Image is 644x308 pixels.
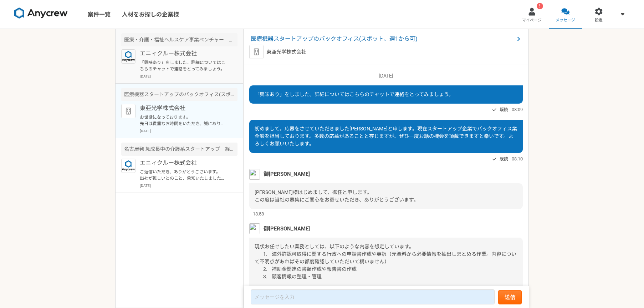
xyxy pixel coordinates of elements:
span: 設定 [595,18,603,23]
button: 送信 [498,290,522,304]
span: 御[PERSON_NAME] [264,225,310,233]
p: [DATE] [140,74,237,79]
span: 08:09 [512,106,523,113]
p: 東亜光学株式会社 [140,104,228,113]
p: エニィクルー株式会社 [140,49,228,58]
div: 医療・介護・福祉ヘルスケア事業ベンチャー バックオフィス（総務・経理） [121,33,237,46]
p: [DATE] [140,128,237,134]
img: logo2.png [249,223,260,234]
span: 既読 [500,155,508,163]
span: 08:10 [512,155,523,162]
img: 8DqYSo04kwAAAAASUVORK5CYII= [14,8,68,19]
div: ! [537,3,543,9]
p: 「興味あり」をしました。詳細についてはこちらのチャットで連絡をとってみましょう。 [140,59,228,72]
p: [DATE] [140,183,237,188]
p: 東亜光学株式会社 [266,48,306,56]
span: 既読 [500,105,508,114]
p: [DATE] [249,72,523,80]
span: 「興味あり」をしました。詳細についてはこちらのチャットで連絡をとってみましょう。 [255,91,454,97]
span: メッセージ [556,18,575,23]
span: [PERSON_NAME]様はじめまして、御任と申します。 この度は当社の募集にご関心をお寄せいただき、ありがとうございます。 [255,189,419,203]
img: logo_text_blue_01.png [121,159,136,173]
span: マイページ [522,18,542,23]
p: ご返信いただき、ありがとうございます。 出社が難しいとのこと、承知いたしました。 もし、フルリモートであればご検討いただけそうでしたら、先方へリモートのみで稼働可能か打診させていただきますが、い... [140,169,228,182]
img: logo2.png [249,169,260,180]
img: logo_text_blue_01.png [121,49,136,64]
span: 御[PERSON_NAME] [264,170,310,178]
span: 18:58 [253,210,264,217]
p: お世話になっております。 先日は貴重なお時間をいただき、誠にありがとうございました。 大変恐縮ですが、本採用の選考結果について確認させていただけますでしょうか。 もし今回はご縁がなかった場合は、... [140,114,228,127]
img: default_org_logo-42cde973f59100197ec2c8e796e4974ac8490bb5b08a0eb061ff975e4574aa76.png [249,45,264,59]
span: 医療機器スタートアップのバックオフィス(スポット、週1から可) [251,35,514,43]
div: 医療機器スタートアップのバックオフィス(スポット、週1から可) [121,88,237,101]
span: 初めまして。応募をさせていただきました[PERSON_NAME]と申します。現在スタートアップ企業でバックオフィス業全般を担当しております。多数の応募があることと存じますが、ぜひ一度お話の機会を... [255,126,517,146]
img: default_org_logo-42cde973f59100197ec2c8e796e4974ac8490bb5b08a0eb061ff975e4574aa76.png [121,104,136,118]
p: エニィクルー株式会社 [140,159,228,167]
div: 名古屋発 急成長中の介護系スタートアップ 経理業務のサポート（出社あり） [121,143,237,156]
